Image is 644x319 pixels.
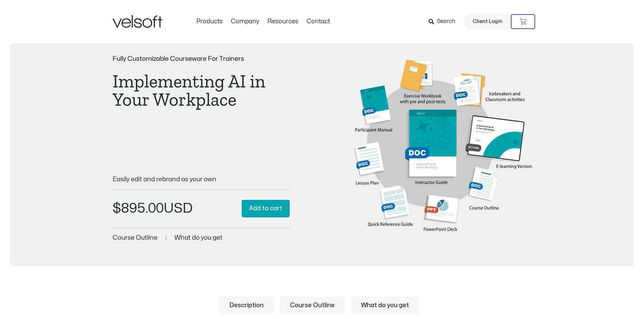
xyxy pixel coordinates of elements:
[242,200,290,218] button: Add to cart
[303,18,334,25] a: ContactMenu Toggle
[354,60,532,239] img: Second Product Image
[473,17,502,26] span: Client Login
[192,18,227,25] a: ProductsMenu Toggle
[113,202,121,215] span: $
[113,202,164,215] bdi: 895.00
[113,15,162,28] img: Velsoft Training Materials
[113,235,158,241] a: Course Outline
[219,297,274,314] a: Description
[113,176,290,183] p: Easily edit and rebrand as your own
[192,18,334,25] nav: Menu
[174,235,222,241] a: What do you get
[351,297,419,314] a: What do you get
[263,18,303,25] a: ResourcesMenu Toggle
[113,56,290,62] p: Fully Customizable Courseware For Trainers
[437,17,455,26] span: Search
[227,18,263,25] a: CompanyMenu Toggle
[280,297,345,314] a: Course Outline
[429,16,460,27] a: Search
[464,14,511,30] a: Client Login
[113,72,290,109] h1: Implementing AI in Your Workplace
